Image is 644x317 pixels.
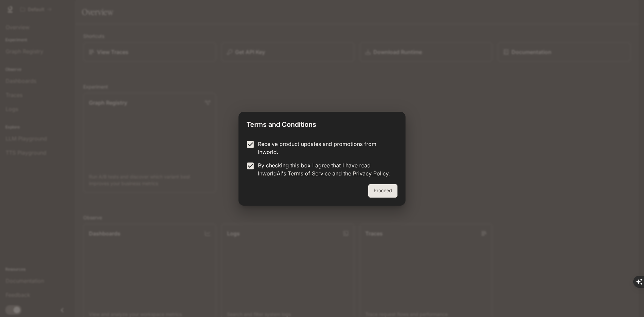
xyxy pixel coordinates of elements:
[258,161,392,177] p: By checking this box I agree that I have read InworldAI's and the .
[288,170,331,177] a: Terms of Service
[368,184,397,198] button: Proceed
[258,140,392,156] p: Receive product updates and promotions from Inworld.
[238,112,406,135] h2: Terms and Conditions
[353,170,388,177] a: Privacy Policy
